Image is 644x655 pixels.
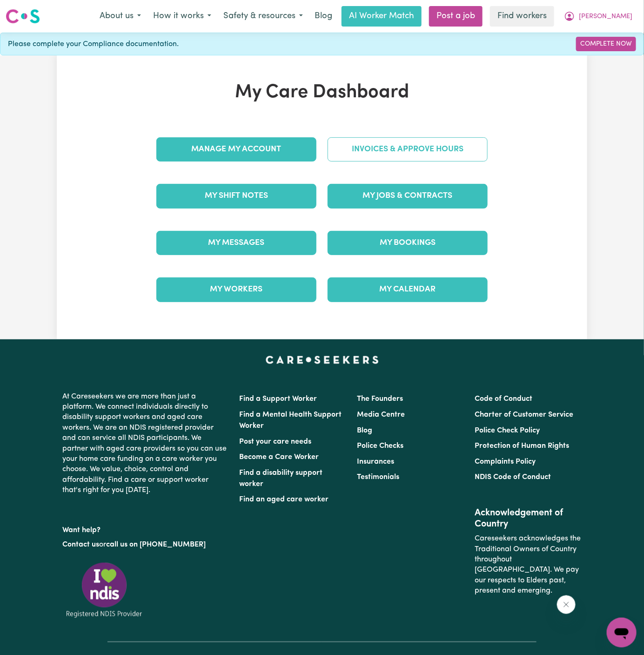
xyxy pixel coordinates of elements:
span: Please complete your Compliance documentation. [8,39,179,50]
a: Blog [357,427,372,434]
a: NDIS Code of Conduct [475,473,551,481]
a: Find an aged care worker [239,496,329,503]
a: Police Checks [357,442,403,450]
button: My Account [558,7,638,26]
a: Testimonials [357,473,399,481]
a: Media Centre [357,411,405,419]
a: Contact us [62,541,99,548]
a: Find a Mental Health Support Worker [239,411,342,430]
a: My Jobs & Contracts [328,184,488,208]
a: Become a Care Worker [239,453,319,461]
a: Blog [309,6,338,27]
p: At Careseekers we are more than just a platform. We connect individuals directly to disability su... [62,388,228,500]
a: Protection of Human Rights [475,442,570,450]
a: Find a disability support worker [239,469,322,488]
a: My Calendar [328,277,488,302]
a: Find workers [490,6,554,27]
p: or [62,536,228,554]
a: Post a job [429,6,483,27]
a: Charter of Customer Service [475,411,574,419]
a: My Messages [156,231,316,255]
a: Code of Conduct [475,395,533,403]
iframe: Close message [557,595,576,614]
button: How it works [147,7,217,26]
a: Complaints Policy [475,458,536,466]
h2: Acknowledgement of Country [475,507,582,530]
p: Careseekers acknowledges the Traditional Owners of Country throughout [GEOGRAPHIC_DATA]. We pay o... [475,530,582,600]
a: My Workers [156,277,316,302]
a: The Founders [357,395,403,403]
span: [PERSON_NAME] [579,12,632,22]
a: Manage My Account [156,137,316,162]
a: AI Worker Match [342,6,422,27]
button: About us [94,7,147,26]
a: Find a Support Worker [239,395,317,403]
a: call us on [PHONE_NUMBER] [106,541,206,548]
a: Invoices & Approve Hours [328,137,488,162]
a: Post your care needs [239,438,311,446]
a: My Bookings [328,231,488,255]
a: Careseekers logo [6,6,40,27]
a: My Shift Notes [156,184,316,208]
p: Want help? [62,521,228,535]
a: Complete Now [576,37,636,51]
a: Careseekers home page [266,356,379,364]
a: Insurances [357,458,394,466]
button: Safety & resources [217,7,309,26]
img: Careseekers logo [6,8,40,25]
h1: My Care Dashboard [151,81,493,104]
iframe: Button to launch messaging window [607,618,637,648]
span: Need any help? [6,7,56,14]
a: Police Check Policy [475,427,540,434]
img: Registered NDIS provider [62,561,146,619]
